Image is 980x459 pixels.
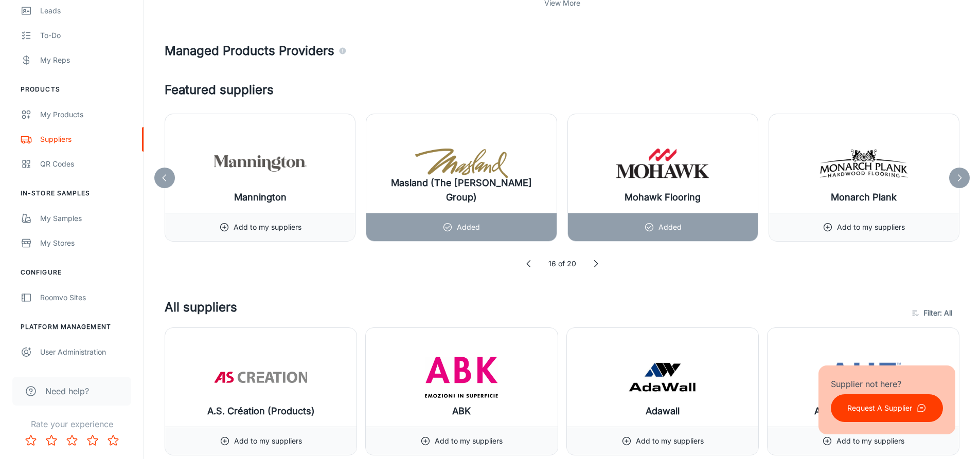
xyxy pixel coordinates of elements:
img: Mannington [214,143,307,184]
h4: All suppliers [165,298,906,327]
h6: A.S. Création (Products) [207,404,315,418]
p: Supplier not here? [831,378,943,390]
div: Roomvo Sites [40,292,133,303]
h6: Masland (The [PERSON_NAME] Group) [375,176,548,205]
div: My Samples [40,213,133,224]
p: Add to my suppliers [836,435,904,447]
button: Request A Supplier [831,394,943,422]
div: To-do [40,30,133,41]
h4: Featured suppliers [165,81,959,99]
h6: Monarch Plank [831,190,897,205]
img: Monarch Plank [817,143,910,184]
button: Rate 1 star [21,430,41,451]
h6: ABK [452,404,471,418]
h6: AHF Contract Flooring [814,404,912,418]
img: AHF Contract Flooring [817,357,910,398]
h6: Adawall [646,404,680,418]
span: Filter [923,307,952,319]
img: ABK [415,357,508,398]
div: My Reps [40,54,133,66]
h6: Mannington [234,190,287,205]
p: Add to my suppliers [234,435,302,447]
p: Add to my suppliers [837,222,905,233]
div: My Products [40,109,133,120]
button: Rate 2 star [41,430,62,451]
div: Leads [40,5,133,16]
div: User Administration [40,346,133,358]
div: QR Codes [40,158,133,170]
p: Add to my suppliers [234,222,301,233]
p: Add to my suppliers [636,435,704,447]
button: Rate 3 star [62,430,82,451]
button: Rate 5 star [103,430,123,451]
span: : All [940,307,952,319]
h6: Mohawk Flooring [625,190,701,205]
img: Masland (The Dixie Group) [415,143,508,184]
p: 16 of 20 [548,258,576,269]
div: Suppliers [40,134,133,145]
img: Adawall [616,357,709,398]
button: Rate 4 star [82,430,103,451]
span: Need help? [45,385,89,397]
img: Mohawk Flooring [616,143,709,184]
p: Added [658,222,682,233]
p: Rate your experience [8,418,135,430]
h4: Managed Products Providers [165,42,959,60]
p: Add to my suppliers [435,435,503,447]
div: Agencies and suppliers who work with us to automatically identify the specific products you carry [338,42,347,60]
img: A.S. Création (Products) [215,357,307,398]
div: My Stores [40,237,133,249]
p: Added [457,222,480,233]
p: Request A Supplier [847,402,912,414]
